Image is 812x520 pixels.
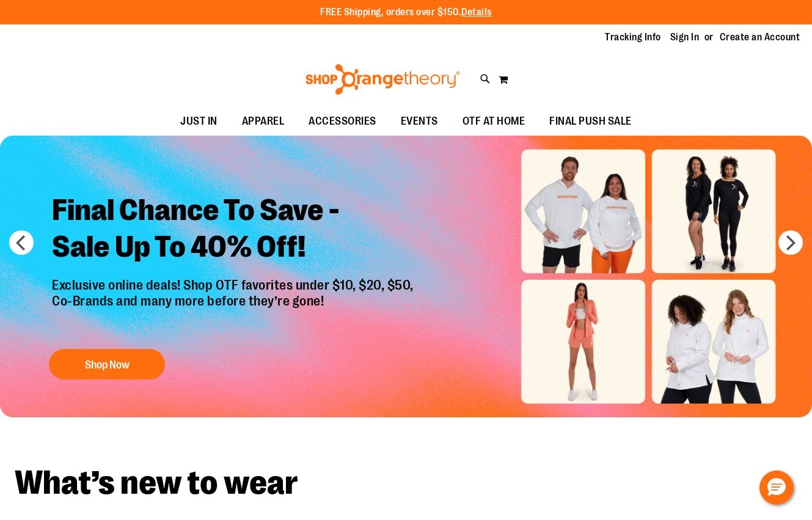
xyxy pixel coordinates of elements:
[49,349,165,379] button: Shop Now
[320,5,492,20] p: FREE Shipping, orders over $150.
[242,108,285,135] span: APPAREL
[463,108,525,135] span: OTF AT HOME
[168,108,230,136] a: JUST IN
[670,31,700,44] a: Sign In
[296,108,389,136] a: ACCESSORIES
[43,183,426,277] h2: Final Chance To Save - Sale Up To 40% Off!
[304,64,462,95] img: Shop Orangetheory
[450,108,538,136] a: OTF AT HOME
[43,277,426,337] p: Exclusive online deals! Shop OTF favorites under $10, $20, $50, Co-Brands and many more before th...
[43,183,426,386] a: Final Chance To Save -Sale Up To 40% Off! Exclusive online deals! Shop OTF favorites under $10, $...
[15,466,797,500] h2: What’s new to wear
[401,108,438,135] span: EVENTS
[537,108,644,136] a: FINAL PUSH SALE
[389,108,450,136] a: EVENTS
[549,108,632,135] span: FINAL PUSH SALE
[720,31,800,44] a: Create an Account
[778,230,803,255] button: next
[605,31,661,44] a: Tracking Info
[180,108,218,135] span: JUST IN
[759,471,794,505] button: Hello, have a question? Let’s chat.
[230,108,297,136] a: APPAREL
[461,7,492,18] a: Details
[309,108,376,135] span: ACCESSORIES
[9,230,34,255] button: prev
